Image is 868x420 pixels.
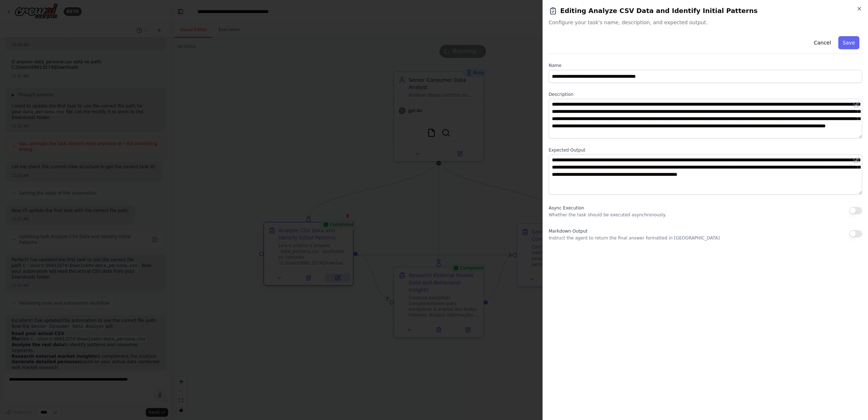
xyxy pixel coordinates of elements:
p: Whether the task should be executed asynchronously. [549,212,666,218]
label: Name [549,63,862,68]
span: Markdown Output [549,229,587,234]
span: Configure your task's name, description, and expected output. [549,19,862,26]
button: Open in editor [852,156,861,165]
h2: Editing Analyze CSV Data and Identify Initial Patterns [549,6,862,16]
button: Open in editor [852,100,861,109]
label: Expected Output [549,147,862,153]
span: Async Execution [549,205,584,211]
label: Description [549,92,862,97]
button: Cancel [809,36,835,49]
button: Save [838,36,859,49]
p: Instruct the agent to return the final answer formatted in [GEOGRAPHIC_DATA] [549,235,720,241]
